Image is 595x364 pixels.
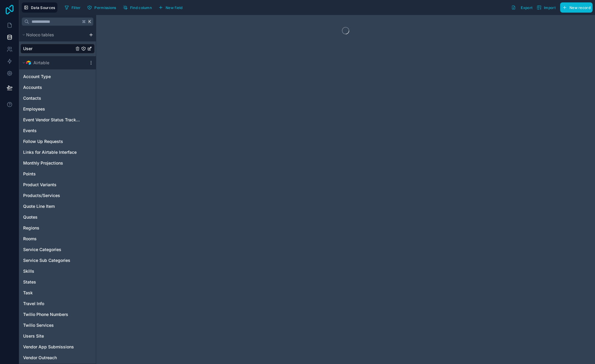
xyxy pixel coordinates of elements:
span: New record [569,5,590,10]
button: New record [560,2,593,13]
button: Permissions [85,3,118,12]
span: Find column [130,5,152,10]
button: Import [535,2,558,13]
span: K [88,20,92,24]
button: Filter [62,3,83,12]
span: Export [521,5,532,10]
a: Permissions [85,3,121,12]
a: New record [558,2,593,13]
span: Filter [72,5,81,10]
button: New field [156,3,185,12]
button: Data Sources [22,2,57,13]
span: Data Sources [31,5,55,10]
button: Export [509,2,535,13]
span: Permissions [94,5,116,10]
button: Find column [121,3,154,12]
span: Import [544,5,556,10]
span: New field [166,5,183,10]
